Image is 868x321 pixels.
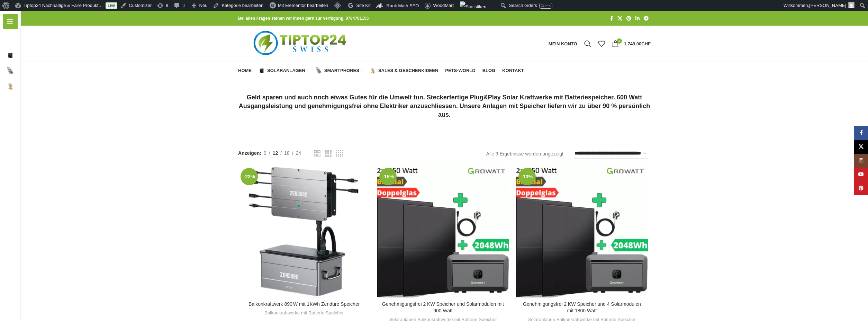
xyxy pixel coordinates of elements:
a: Facebook Social Link [854,126,868,140]
a: Pinterest Social Link [624,14,633,23]
a: 18 [282,149,292,157]
a: LinkedIn Social Link [633,14,642,23]
span: Sales & Geschenkideen [378,68,438,73]
span: 18 [284,150,290,156]
span: Ctrl + K [541,4,551,7]
a: X Social Link [615,14,624,23]
a: Balkonkraftwerk 890 W mit 1 kWh Zendure Speicher [238,166,370,297]
span: [PERSON_NAME] [809,3,846,8]
a: Rasteransicht 2 [314,149,320,158]
a: Live [106,2,117,9]
span: CHF [641,41,651,46]
a: Balkonkraftwerke mit Batterie Speicher [264,310,344,316]
span: Kontakt [502,68,524,73]
select: Shop-Reihenfolge [574,149,648,159]
span: Mein Konto [549,42,577,46]
a: Facebook Social Link [608,14,615,23]
a: Instagram Social Link [854,154,868,168]
a: X Social Link [854,140,868,154]
a: 12 [270,149,281,157]
a: Kontakt [502,64,524,78]
div: Meine Wunschliste [595,37,608,51]
span: Home [238,68,252,73]
strong: Bei allen Fragen stehen wir Ihnen gern zur Verfügung. 0784701155 [238,16,369,21]
a: Pinterest Social Link [854,181,868,195]
a: Smartphones [316,64,363,78]
span: 1 [617,38,622,44]
a: Genehmigungsfrei 2 KW Speicher und Solarmodulen mit 900 Watt [382,301,504,314]
a: Telegram Social Link [642,14,651,23]
span: Blog [482,68,496,73]
span: Solaranlagen [267,68,305,73]
img: Solaranlagen [259,68,265,74]
a: 9 [261,149,269,157]
span: Smartphones [324,68,359,73]
div: Hauptnavigation [235,64,527,78]
a: Mein Konto [545,37,581,51]
span: Pets-World [445,68,475,73]
span: -13% [518,168,536,185]
a: Rasteransicht 4 [336,149,343,158]
a: Pets-World [445,64,475,78]
span: 12 [273,150,278,156]
span: 24 [296,150,301,156]
img: Tiptop24 Nachhaltige & Faire Produkte [238,26,364,62]
a: Logo der Website [238,41,364,46]
bdi: 1.749,00 [624,41,651,46]
span: Rank Math SEO [387,3,419,8]
a: 24 [293,149,304,157]
a: Balkonkraftwerk 890 W mit 1 kWh Zendure Speicher [248,301,360,307]
p: Alle 9 Ergebnisse werden angezeigt [486,150,563,158]
a: Genehmigungsfrei 2 KW Speicher und Solarmodulen mit 900 Watt [377,166,509,297]
a: Rasteransicht 3 [325,149,332,158]
a: Solaranlagen [259,64,309,78]
a: Suche [581,37,595,51]
span: -22% [241,168,258,185]
a: Sales & Geschenkideen [370,64,438,78]
img: Sales & Geschenkideen [370,68,376,74]
strong: Geld sparen und auch noch etwas Gutes für die Umwelt tun. Steckerfertige Plug&Play Solar Kraftwer... [239,94,650,118]
a: 1 1.749,00CHF [608,37,654,51]
a: YouTube Social Link [854,168,868,181]
span: -15% [379,168,397,185]
a: Genehmigungsfrei 2 KW Speicher und 4 Solarmodulen mit 1800 Watt [523,301,641,314]
span: Mit Elementor bearbeiten [278,3,328,8]
span: Site Kit [356,3,370,8]
span: 9 [264,150,266,156]
a: Home [238,64,252,78]
img: Smartphones [316,68,322,74]
img: Aufrufe der letzten 48 Stunden. Klicke hier für weitere Jetpack-Statistiken. [460,1,486,12]
a: Blog [482,64,496,78]
a: Genehmigungsfrei 2 KW Speicher und 4 Solarmodulen mit 1800 Watt [516,166,648,297]
span: Anzeigen [238,149,261,157]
